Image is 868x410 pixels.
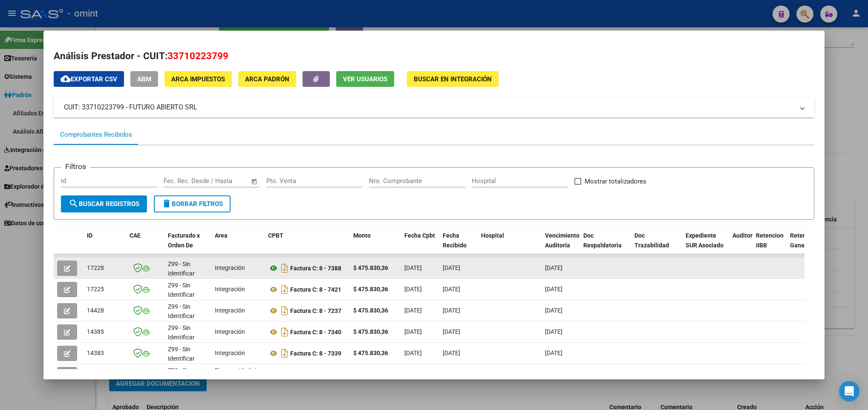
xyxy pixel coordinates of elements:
[168,367,195,384] span: Z99 - Sin Identificar
[130,71,158,87] button: ABM
[61,75,117,83] span: Exportar CSV
[168,282,195,298] span: Z99 - Sin Identificar
[167,50,228,61] span: 33710223799
[279,368,290,381] i: Descargar documento
[353,328,388,335] strong: $ 475.830,36
[168,346,195,362] span: Z99 - Sin Identificar
[168,261,195,277] span: Z99 - Sin Identificar
[87,350,104,356] span: 14383
[279,325,290,339] i: Descargar documento
[404,307,422,314] span: [DATE]
[279,347,290,360] i: Descargar documento
[168,324,195,341] span: Z99 - Sin Identificar
[61,161,90,172] h3: Filtros
[245,75,289,83] span: ARCA Padrón
[404,232,435,239] span: Fecha Cpbt
[126,227,164,264] datatable-header-cell: CAE
[279,304,290,318] i: Descargar documento
[87,232,92,239] span: ID
[401,227,439,264] datatable-header-cell: Fecha Cpbt
[787,227,821,264] datatable-header-cell: Retención Ganancias
[353,264,388,271] strong: $ 475.830,36
[215,264,245,271] span: Integración
[631,227,682,264] datatable-header-cell: Doc Trazabilidad
[545,307,562,314] span: [DATE]
[790,232,819,249] span: Retención Ganancias
[336,71,394,87] button: Ver Usuarios
[215,232,228,239] span: Area
[443,286,460,292] span: [DATE]
[290,307,341,314] strong: Factura C: 8 - 7237
[686,232,724,249] span: Expediente SUR Asociado
[54,71,124,87] button: Exportar CSV
[729,227,753,264] datatable-header-cell: Auditoria
[478,227,542,264] datatable-header-cell: Hospital
[215,350,245,356] span: Integración
[753,227,787,264] datatable-header-cell: Retencion IIBB
[168,303,195,320] span: Z99 - Sin Identificar
[407,71,499,87] button: Buscar en Integración
[211,227,265,264] datatable-header-cell: Area
[542,227,580,264] datatable-header-cell: Vencimiento Auditoría
[215,367,260,384] span: Discapacidad sin recupero
[481,232,504,239] span: Hospital
[404,264,422,271] span: [DATE]
[443,307,460,314] span: [DATE]
[343,75,387,83] span: Ver Usuarios
[161,200,223,208] span: Borrar Filtros
[350,227,401,264] datatable-header-cell: Monto
[164,177,191,185] input: Start date
[87,264,104,271] span: 17228
[171,75,225,83] span: ARCA Impuestos
[84,227,126,264] datatable-header-cell: ID
[164,71,232,87] button: ARCA Impuestos
[404,286,422,292] span: [DATE]
[60,130,132,140] div: Comprobantes Recibidos
[545,328,562,335] span: [DATE]
[443,232,467,249] span: Fecha Recibido
[215,328,245,335] span: Integración
[732,232,758,239] span: Auditoria
[290,329,341,335] strong: Factura C: 8 - 7340
[583,232,622,249] span: Doc Respaldatoria
[353,232,371,239] span: Monto
[290,265,341,272] strong: Factura C: 8 - 7388
[756,232,784,249] span: Retencion IIBB
[87,286,104,292] span: 17225
[404,350,422,356] span: [DATE]
[61,195,147,212] button: Buscar Registros
[87,328,104,335] span: 14385
[137,75,151,83] span: ABM
[69,200,139,208] span: Buscar Registros
[404,328,422,335] span: [DATE]
[443,264,460,271] span: [DATE]
[353,350,388,356] strong: $ 475.830,36
[215,286,245,292] span: Integración
[279,283,290,296] i: Descargar documento
[290,350,341,357] strong: Factura C: 8 - 7339
[443,328,460,335] span: [DATE]
[634,232,669,249] span: Doc Trazabilidad
[290,286,341,293] strong: Factura C: 8 - 7421
[164,227,211,264] datatable-header-cell: Facturado x Orden De
[545,286,562,292] span: [DATE]
[439,227,478,264] datatable-header-cell: Fecha Recibido
[238,71,296,87] button: ARCA Padrón
[580,227,631,264] datatable-header-cell: Doc Respaldatoria
[215,307,245,314] span: Integración
[279,261,290,275] i: Descargar documento
[268,232,283,239] span: CPBT
[130,232,141,239] span: CAE
[199,177,240,185] input: End date
[545,264,562,271] span: [DATE]
[249,177,259,186] button: Open calendar
[353,286,388,292] strong: $ 475.830,36
[682,227,729,264] datatable-header-cell: Expediente SUR Asociado
[353,307,388,314] strong: $ 475.830,36
[61,74,71,84] mat-icon: cloud_download
[839,381,859,401] div: Open Intercom Messenger
[168,232,200,249] span: Facturado x Orden De
[265,227,350,264] datatable-header-cell: CPBT
[87,307,104,314] span: 14428
[161,198,172,209] mat-icon: delete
